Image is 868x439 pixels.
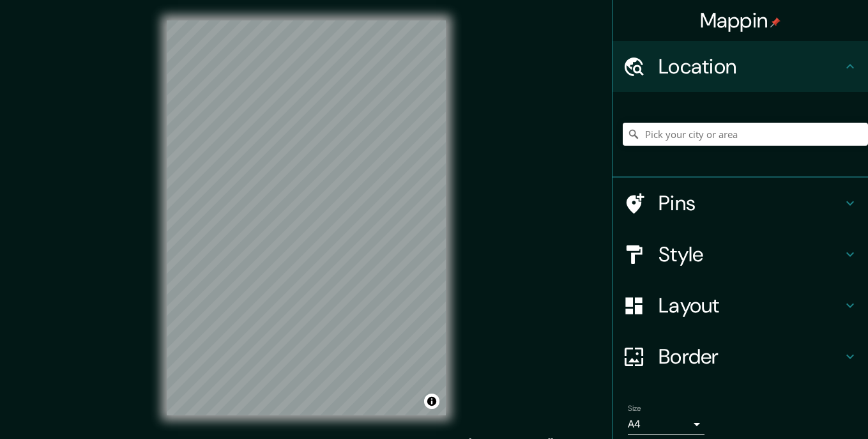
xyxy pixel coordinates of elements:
[659,54,842,79] h4: Location
[628,414,704,435] div: A4
[613,41,868,92] div: Location
[613,280,868,331] div: Layout
[700,8,781,33] h4: Mappin
[167,20,446,415] canvas: Map
[659,190,842,216] h4: Pins
[659,293,842,318] h4: Layout
[659,242,842,267] h4: Style
[628,403,641,414] label: Size
[613,331,868,382] div: Border
[424,394,439,409] button: Toggle attribution
[770,17,780,27] img: pin-icon.png
[613,178,868,229] div: Pins
[613,229,868,280] div: Style
[623,123,868,146] input: Pick your city or area
[659,344,842,369] h4: Border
